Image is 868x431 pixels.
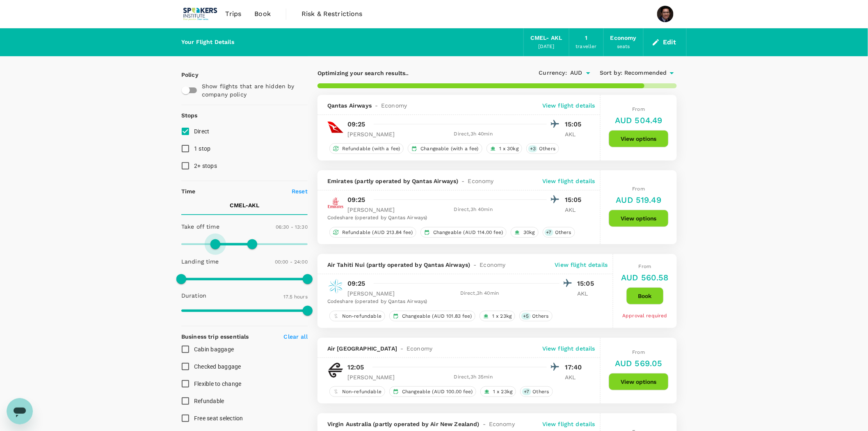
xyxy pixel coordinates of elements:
p: AKL [565,206,585,214]
p: 17:40 [565,362,585,372]
span: Air Tahiti Nui (partly operated by Qantas Airways) [327,261,471,269]
button: View options [609,210,669,227]
span: Flexible to change [194,381,242,387]
div: [DATE] [538,43,555,51]
span: Trips [226,9,242,19]
p: [PERSON_NAME] [347,289,395,298]
span: Changeable (with a fee) [417,145,482,152]
span: Air [GEOGRAPHIC_DATA] [327,344,397,353]
iframe: Button to launch messaging window [7,398,33,424]
div: Changeable (AUD 114.00 fee) [420,227,507,238]
span: Others [529,313,552,320]
p: Optimizing your search results.. [318,69,497,77]
div: Economy [610,34,637,43]
p: AKL [565,130,585,138]
span: Economy [468,177,494,185]
div: seats [617,43,630,51]
span: - [480,420,489,428]
div: Refundable (AUD 213.84 fee) [329,227,416,238]
div: +3Others [526,143,559,154]
p: AKL [578,289,598,298]
h6: AUD 560.58 [621,271,669,284]
span: Economy [489,420,515,428]
div: traveller [576,43,597,51]
p: AKL [565,373,585,381]
button: Open [582,67,594,79]
button: View options [609,130,669,147]
p: View flight details [542,101,595,110]
div: Non-refundable [329,386,385,397]
span: Direct [194,128,210,135]
span: 1 x 23kg [489,313,515,320]
span: Economy [480,261,506,269]
p: 09:25 [347,119,365,129]
p: View flight details [542,344,595,353]
p: Duration [181,291,206,300]
div: Direct , 3h 35min [400,373,547,381]
span: + 7 [522,388,531,395]
span: 1 x 30kg [496,145,522,152]
img: Sakib Iftekhar [657,6,674,22]
div: Your Flight Details [181,38,234,47]
h6: AUD 569.05 [615,357,662,370]
p: Take off time [181,222,219,231]
img: NZ [327,362,344,378]
span: Refundable (with a fee) [339,145,403,152]
p: 09:25 [347,279,365,289]
span: From [639,264,651,269]
span: Refundable [194,398,224,404]
p: Show flights that are hidden by company policy [202,82,302,99]
span: 1 stop [194,145,211,152]
span: Economy [381,101,407,110]
div: Codeshare (operated by Qantas Airways) [327,298,598,306]
span: Refundable (AUD 213.84 fee) [339,229,416,236]
div: Changeable (AUD 100.00 fee) [389,386,476,397]
p: Clear all [284,332,308,341]
p: Landing time [181,257,219,266]
span: - [459,177,468,185]
h6: AUD 519.49 [616,193,662,206]
strong: Business trip essentials [181,333,249,340]
span: Others [552,229,575,236]
span: 06:30 - 13:30 [276,224,308,230]
div: 1 x 30kg [487,143,522,154]
p: [PERSON_NAME] [347,130,395,138]
span: Sort by : [600,69,622,78]
div: 1 [585,34,587,43]
span: 1 x 23kg [490,388,516,395]
p: Policy [181,71,189,79]
span: + 5 [521,313,530,320]
p: [PERSON_NAME] [347,373,395,381]
span: 30kg [520,229,538,236]
img: EK [327,195,344,211]
span: Emirates (partly operated by Qantas Airways) [327,177,459,185]
div: CMEL - AKL [530,34,562,43]
div: 1 x 23kg [480,311,515,321]
span: 00:00 - 24:00 [275,259,308,265]
h6: AUD 504.49 [615,114,662,127]
p: 15:05 [565,119,585,129]
p: 12:05 [347,362,364,372]
img: Speakers Institute [181,5,219,23]
div: Direct , 3h 40min [400,206,547,214]
div: Changeable (AUD 101.83 fee) [389,311,475,321]
div: Direct , 3h 40min [400,289,560,298]
span: Non-refundable [339,388,385,395]
span: Book [254,9,271,19]
span: + 3 [528,145,537,152]
span: Qantas Airways [327,101,372,110]
img: TN [327,278,344,295]
span: 17.5 hours [284,294,308,300]
span: Changeable (AUD 100.00 fee) [399,388,476,395]
span: - [372,101,381,110]
span: Checked baggage [194,363,241,370]
div: Refundable (with a fee) [329,143,404,154]
span: Non-refundable [339,313,385,320]
div: Changeable (with a fee) [408,143,482,154]
span: Risk & Restrictions [302,9,363,19]
p: View flight details [542,420,595,428]
strong: Stops [181,112,198,119]
span: - [397,344,407,353]
span: + 7 [545,229,553,236]
span: Others [530,388,553,395]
